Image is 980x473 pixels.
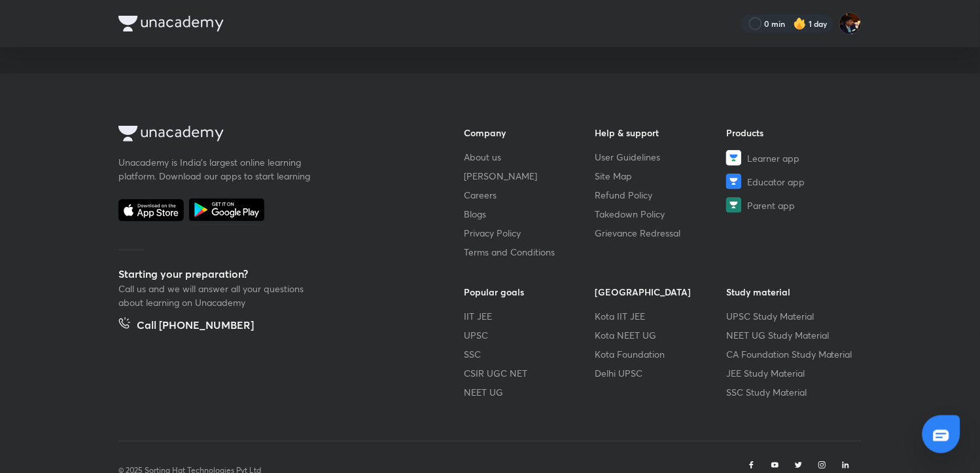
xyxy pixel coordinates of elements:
[595,366,727,380] a: Delhi UPSC
[118,16,224,31] img: Company Logo
[595,309,727,323] a: Kota IIT JEE
[118,266,422,282] h5: Starting your preparation?
[595,207,727,221] a: Takedown Policy
[726,197,742,213] img: Parent app
[726,366,858,380] a: JEE Study Material
[726,150,858,166] a: Learner app
[464,169,595,183] a: [PERSON_NAME]
[726,347,858,361] a: CA Foundation Study Material
[118,126,422,145] a: Company Logo
[464,328,595,342] a: UPSC
[464,226,595,240] a: Privacy Policy
[794,17,807,30] img: streak
[726,126,858,140] h6: Products
[118,126,224,142] img: Company Logo
[726,385,858,399] a: SSC Study Material
[595,285,727,299] h6: [GEOGRAPHIC_DATA]
[464,126,595,140] h6: Company
[464,188,497,202] span: Careers
[464,285,595,299] h6: Popular goals
[595,347,727,361] a: Kota Foundation
[595,226,727,240] a: Grievance Redressal
[137,317,254,335] h5: Call [PHONE_NUMBER]
[726,174,742,189] img: Educator app
[595,150,727,164] a: User Guidelines
[839,12,862,35] img: Asmeet Gupta
[747,151,799,165] span: Learner app
[747,199,795,212] span: Parent app
[726,197,858,213] a: Parent app
[595,126,727,140] h6: Help & support
[595,188,727,202] a: Refund Policy
[595,328,727,342] a: Kota NEET UG
[726,174,858,189] a: Educator app
[464,366,595,380] a: CSIR UGC NET
[118,317,254,335] a: Call [PHONE_NUMBER]
[464,385,595,399] a: NEET UG
[595,169,727,183] a: Site Map
[118,155,315,183] p: Unacademy is India’s largest online learning platform. Download our apps to start learning
[726,309,858,323] a: UPSC Study Material
[464,188,595,202] a: Careers
[464,245,595,259] a: Terms and Conditions
[726,285,858,299] h6: Study material
[726,328,858,342] a: NEET UG Study Material
[747,175,805,189] span: Educator app
[464,207,595,221] a: Blogs
[118,282,315,309] p: Call us and we will answer all your questions about learning on Unacademy
[464,309,595,323] a: IIT JEE
[464,347,595,361] a: SSC
[464,150,595,164] a: About us
[726,150,742,166] img: Learner app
